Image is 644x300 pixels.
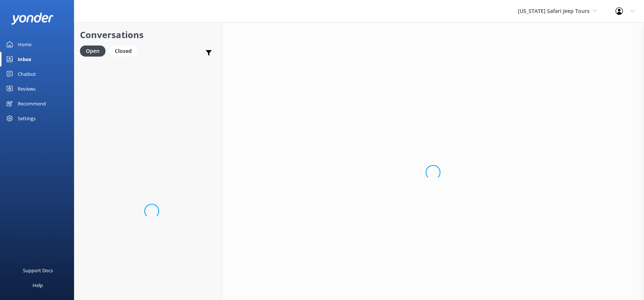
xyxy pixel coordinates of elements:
div: Chatbot [18,67,36,81]
div: Help [33,278,43,293]
img: yonder-white-logo.png [11,13,54,25]
span: [US_STATE] Safari Jeep Tours [518,7,590,14]
div: Recommend [18,96,46,111]
a: Open [80,47,109,55]
div: Open [80,45,105,57]
div: Support Docs [23,263,53,278]
h2: Conversations [80,28,216,42]
div: Reviews [18,81,36,96]
div: Home [18,37,31,52]
div: Inbox [18,52,31,67]
div: Settings [18,111,36,126]
div: Closed [109,45,137,57]
a: Closed [109,47,141,55]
